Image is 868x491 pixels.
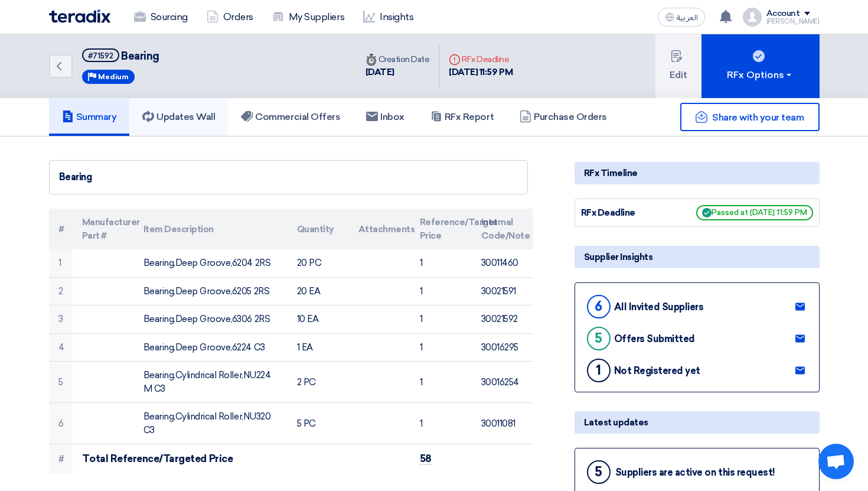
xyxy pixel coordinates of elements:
[658,8,705,27] button: العربية
[82,48,159,63] h5: Bearing
[59,170,518,184] div: Bearing
[288,209,349,249] th: Quantity
[472,249,533,277] td: 30011460
[472,305,533,334] td: 30021592
[472,403,533,444] td: 30011081
[288,333,349,362] td: 1 EA
[49,305,73,334] td: 3
[410,209,472,249] th: Reference/Target Price
[88,52,113,60] div: #71592
[142,111,215,123] h5: Updates Wall
[134,403,288,444] td: Bearing,Cylindrical Roller,NU320 C3
[366,66,430,79] div: [DATE]
[614,301,704,313] div: All Invited Suppliers
[587,460,611,484] div: 5
[134,277,288,305] td: Bearing,Deep Groove,6205 2RS
[410,362,472,403] td: 1
[766,18,820,25] div: [PERSON_NAME]
[587,327,611,350] div: 5
[49,98,130,136] a: Summary
[129,98,228,136] a: Updates Wall
[288,277,349,305] td: 20 EA
[727,68,794,82] div: RFx Options
[677,14,698,22] span: العربية
[263,4,354,30] a: My Suppliers
[701,34,820,98] button: RFx Options
[134,305,288,334] td: Bearing,Deep Groove,6306 2RS
[49,277,73,305] td: 2
[696,205,813,220] span: Passed at [DATE] 11:59 PM
[420,453,432,465] span: 58
[587,295,611,318] div: 6
[288,362,349,403] td: 2 PC
[587,359,611,382] div: 1
[228,98,353,136] a: Commercial Offers
[197,4,263,30] a: Orders
[353,98,417,136] a: Inbox
[417,98,507,136] a: RFx Report
[49,249,73,277] td: 1
[743,8,762,27] img: profile_test.png
[125,4,197,30] a: Sourcing
[614,333,695,344] div: Offers Submitted
[766,9,800,19] div: Account
[410,305,472,334] td: 1
[575,246,820,268] div: Supplier Insights
[655,34,701,98] button: Edit
[472,209,533,249] th: Internal Code/Note
[98,73,129,81] span: Medium
[241,111,340,123] h5: Commercial Offers
[575,162,820,184] div: RFx Timeline
[615,467,775,478] div: Suppliers are active on this request!
[366,111,404,123] h5: Inbox
[73,444,410,474] td: Total Reference/Targeted Price
[520,111,607,123] h5: Purchase Orders
[614,365,700,376] div: Not Registered yet
[410,249,472,277] td: 1
[134,333,288,362] td: Bearing,Deep Groove,6224 C3
[472,362,533,403] td: 30016254
[49,333,73,362] td: 4
[73,209,134,249] th: Manufacturer Part #
[366,53,430,66] div: Creation Date
[134,249,288,277] td: Bearing,Deep Groove,6204 2RS
[288,403,349,444] td: 5 PC
[449,66,513,79] div: [DATE] 11:59 PM
[472,333,533,362] td: 30016295
[449,53,513,66] div: RFx Deadline
[712,112,804,123] span: Share with your team
[49,403,73,444] td: 6
[581,206,670,220] div: RFx Deadline
[507,98,620,136] a: Purchase Orders
[354,4,423,30] a: Insights
[575,411,820,434] div: Latest updates
[49,209,73,249] th: #
[818,444,854,479] div: Open chat
[49,362,73,403] td: 5
[134,362,288,403] td: Bearing,Cylindrical Roller,NU224 M C3
[121,50,159,63] span: Bearing
[49,9,110,23] img: Teradix logo
[472,277,533,305] td: 30021591
[49,444,73,474] td: #
[134,209,288,249] th: Item Description
[288,249,349,277] td: 20 PC
[410,333,472,362] td: 1
[288,305,349,334] td: 10 EA
[410,277,472,305] td: 1
[62,111,117,123] h5: Summary
[410,403,472,444] td: 1
[430,111,494,123] h5: RFx Report
[349,209,410,249] th: Attachments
